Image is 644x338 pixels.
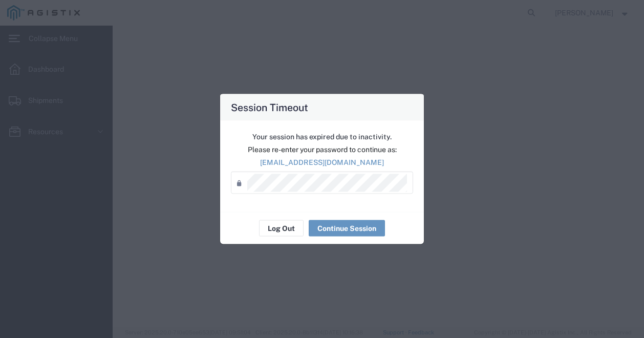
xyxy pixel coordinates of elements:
button: Log Out [259,220,304,237]
p: Please re-enter your password to continue as: [231,144,413,155]
p: [EMAIL_ADDRESS][DOMAIN_NAME] [231,157,413,168]
h4: Session Timeout [231,100,308,115]
p: Your session has expired due to inactivity. [231,132,413,142]
button: Continue Session [309,220,385,237]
